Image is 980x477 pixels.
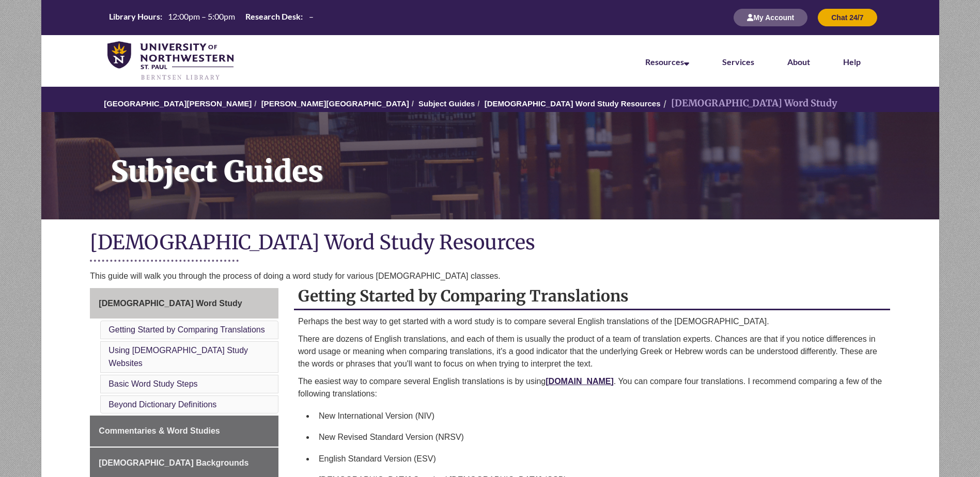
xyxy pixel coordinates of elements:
[722,57,754,67] a: Services
[315,405,886,427] li: New International Version (NIV)
[41,112,939,219] a: Subject Guides
[309,11,314,21] span: –
[315,426,886,448] li: New Revised Standard Version (NRSV)
[418,99,475,108] a: Subject Guides
[298,333,886,370] p: There are dozens of English translations, and each of them is usually the product of a team of tr...
[107,41,234,82] img: UNWSP Library Logo
[734,13,807,22] a: My Account
[108,325,265,334] a: Getting Started by Comparing Translations
[99,426,220,435] span: Commentaries & Word Studies
[108,346,248,368] a: Using [DEMOGRAPHIC_DATA] Study Websites
[105,11,318,24] table: Hours Today
[546,377,614,386] a: [DOMAIN_NAME]
[99,112,939,206] h1: Subject Guides
[105,11,164,22] th: Library Hours:
[261,99,409,108] a: [PERSON_NAME][GEOGRAPHIC_DATA]
[298,375,886,400] p: The easiest way to compare several English translations is by using . You can compare four transl...
[298,315,886,328] p: Perhaps the best way to get started with a word study is to compare several English translations ...
[818,13,877,22] a: Chat 24/7
[294,283,890,310] h2: Getting Started by Comparing Translations
[90,288,278,319] a: [DEMOGRAPHIC_DATA] Word Study
[661,96,837,111] li: [DEMOGRAPHIC_DATA] Word Study
[105,11,318,25] a: Hours Today
[90,416,278,447] a: Commentaries & Word Studies
[108,379,197,388] a: Basic Word Study Steps
[734,9,807,26] button: My Account
[241,11,304,22] th: Research Desk:
[99,458,248,467] span: [DEMOGRAPHIC_DATA] Backgrounds
[843,57,861,67] a: Help
[315,448,886,470] li: English Standard Version (ESV)
[90,272,500,280] span: This guide will walk you through the process of doing a word study for various [DEMOGRAPHIC_DATA]...
[485,99,661,108] a: [DEMOGRAPHIC_DATA] Word Study Resources
[104,99,252,108] a: [GEOGRAPHIC_DATA][PERSON_NAME]
[645,57,689,67] a: Resources
[168,11,235,21] span: 12:00pm – 5:00pm
[787,57,810,67] a: About
[108,400,216,409] a: Beyond Dictionary Definitions
[99,299,242,308] span: [DEMOGRAPHIC_DATA] Word Study
[818,9,877,26] button: Chat 24/7
[90,230,890,257] h1: [DEMOGRAPHIC_DATA] Word Study Resources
